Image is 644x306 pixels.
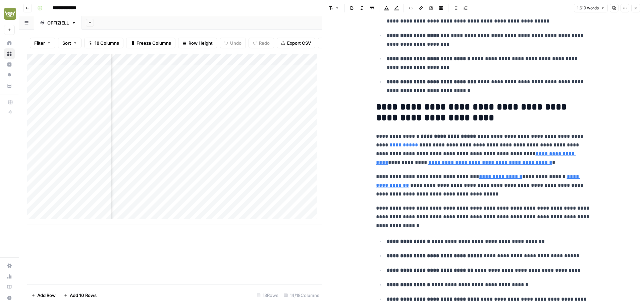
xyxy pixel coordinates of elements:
span: Sort [62,40,71,46]
button: Export CSV [277,38,315,48]
span: Filter [34,40,45,46]
button: 18 Columns [84,38,123,48]
div: OFFIZIELL [47,19,69,26]
span: Add Row [37,292,56,299]
div: 13 Rows [254,290,281,301]
button: Add Row [27,290,60,301]
button: Sort [58,38,82,48]
button: Workspace: Evergreen Media [4,5,15,22]
button: Redo [249,38,274,48]
button: Add 10 Rows [60,290,101,301]
button: Undo [220,38,246,48]
button: 1.619 words [574,4,608,12]
span: Freeze Columns [137,40,171,46]
span: Export CSV [287,40,311,46]
button: Row Height [178,38,217,48]
button: Filter [30,38,55,48]
a: Insights [4,59,15,70]
span: 1.619 words [577,5,599,11]
img: Evergreen Media Logo [4,8,16,20]
span: 18 Columns [95,40,119,46]
button: Help + Support [4,293,15,303]
a: Learning Hub [4,282,15,293]
a: Browse [4,48,15,59]
a: Usage [4,271,15,282]
a: OFFIZIELL [34,16,82,30]
span: Add 10 Rows [70,292,97,299]
span: Redo [259,40,270,46]
a: Home [4,38,15,48]
button: Freeze Columns [126,38,175,48]
div: 14/18 Columns [281,290,322,301]
span: Undo [230,40,241,46]
a: Settings [4,260,15,271]
a: Opportunities [4,70,15,81]
span: Row Height [189,40,213,46]
a: Your Data [4,81,15,91]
